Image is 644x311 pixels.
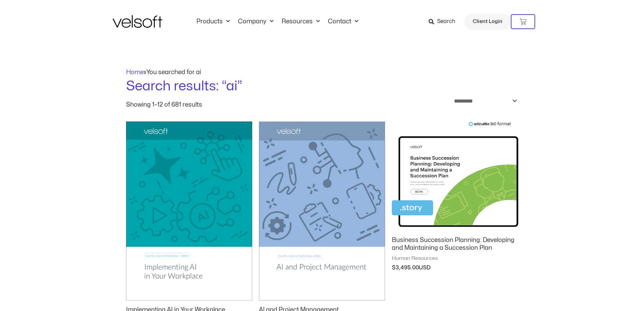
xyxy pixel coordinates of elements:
span: Human Resources [392,255,518,262]
a: Client Login [464,14,511,30]
p: Showing 1–12 of 681 results [126,102,202,108]
img: Implementing AI in Your Workplace [126,121,252,301]
span: Client Login [473,17,502,26]
span: » [126,69,201,75]
a: Home [126,69,144,75]
bdi: 3,495.00 [392,265,419,270]
a: CompanyMenu Toggle [234,18,278,25]
img: Business Succession Planning: Developing and Maintaining a Succession Plan [392,121,518,231]
nav: Menu [192,18,362,25]
span: Search [437,17,455,26]
h1: Search results: “ai” [126,77,518,96]
select: Shop order [450,96,518,106]
img: AI and Project Management [259,121,385,301]
a: Search [429,16,460,27]
span: You searched for ai [146,69,201,75]
a: ProductsMenu Toggle [192,18,234,25]
a: ResourcesMenu Toggle [278,18,324,25]
img: Velsoft Training Materials [113,15,162,28]
a: Business Succession Planning: Developing and Maintaining a Succession Plan [392,236,518,255]
h2: Business Succession Planning: Developing and Maintaining a Succession Plan [392,236,518,252]
a: ContactMenu Toggle [324,18,362,25]
span: $ [392,265,396,270]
